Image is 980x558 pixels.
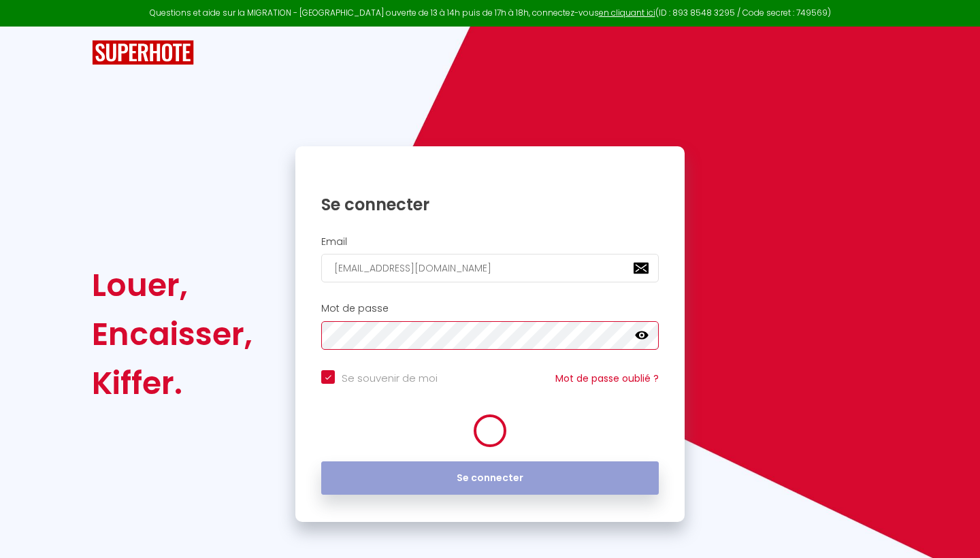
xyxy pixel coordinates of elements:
button: Se connecter [321,461,659,495]
div: Louer, [92,261,252,310]
h2: Mot de passe [321,303,659,314]
h1: Se connecter [321,194,659,215]
a: Mot de passe oublié ? [555,372,659,385]
div: Kiffer. [92,359,252,408]
img: SuperHote logo [92,40,194,65]
h2: Email [321,236,659,248]
div: Encaisser, [92,310,252,359]
input: Ton Email [321,254,659,282]
a: en cliquant ici [599,7,655,18]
